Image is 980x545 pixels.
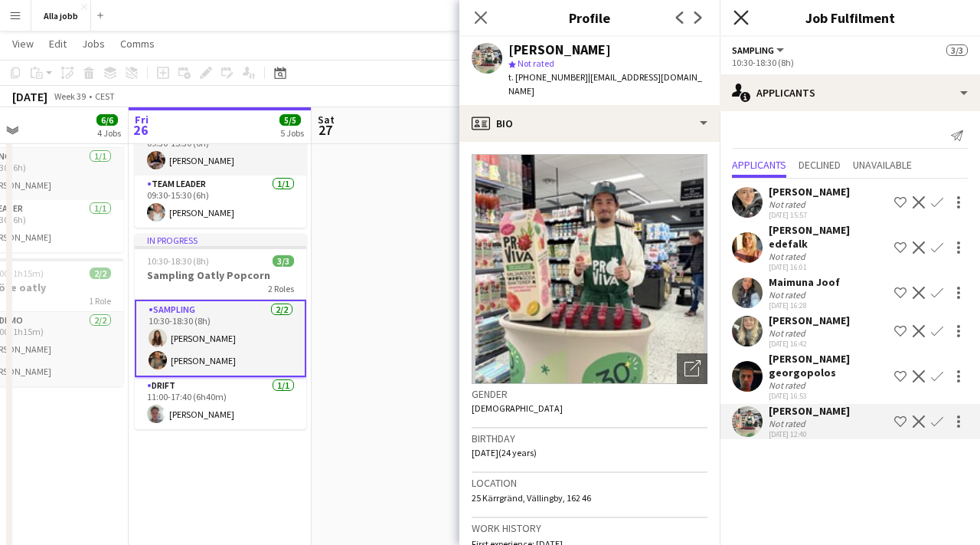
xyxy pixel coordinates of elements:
[279,114,301,126] span: 5/5
[732,159,786,170] span: Applicants
[135,113,149,126] span: Fri
[769,391,888,401] div: [DATE] 16:53
[518,57,554,69] span: Not rated
[769,223,888,251] div: [PERSON_NAME] edefalk
[6,34,40,54] a: View
[472,154,707,384] img: Crew avatar or photo
[268,283,294,294] span: 2 Roles
[135,300,306,377] app-card-role: Sampling2/210:30-18:30 (8h)[PERSON_NAME][PERSON_NAME]
[853,159,912,170] span: Unavailable
[508,71,588,83] span: t. [PHONE_NUMBER]
[135,268,306,282] h3: Sampling Oatly Popcorn
[769,404,850,418] div: [PERSON_NAME]
[732,44,786,56] button: Sampling
[769,339,850,349] div: [DATE] 16:42
[273,255,294,267] span: 3/3
[769,210,850,220] div: [DATE] 15:57
[135,123,306,176] app-card-role: Sampling1/109:30-15:30 (6h)[PERSON_NAME]
[769,418,808,429] div: Not rated
[769,289,808,300] div: Not rated
[135,234,306,429] app-job-card: In progress10:30-18:30 (8h)3/3Sampling Oatly Popcorn2 RolesSampling2/210:30-18:30 (8h)[PERSON_NAM...
[508,71,702,97] span: | [EMAIL_ADDRESS][DOMAIN_NAME]
[89,295,111,307] span: 1 Role
[472,521,707,535] h3: Work history
[769,185,850,199] div: [PERSON_NAME]
[769,251,808,262] div: Not rated
[49,37,67,51] span: Edit
[769,352,888,379] div: [PERSON_NAME] georgopolos
[31,1,91,31] button: Alla jobb
[135,176,306,228] app-card-role: Team Leader1/109:30-15:30 (6h)[PERSON_NAME]
[769,314,850,327] div: [PERSON_NAME]
[720,8,980,28] h3: Job Fulfilment
[120,37,155,51] span: Comms
[472,492,591,504] span: 25 Kärrgränd, Vällingby, 162 46
[97,127,121,139] div: 4 Jobs
[769,275,840,289] div: Maimuna Joof
[769,327,808,339] div: Not rated
[799,159,841,170] span: Declined
[769,199,808,210] div: Not rated
[12,37,34,51] span: View
[76,34,111,54] a: Jobs
[43,34,73,54] a: Edit
[280,127,304,139] div: 5 Jobs
[51,90,89,102] span: Week 39
[769,429,850,439] div: [DATE] 12:40
[135,377,306,429] app-card-role: Drift1/111:00-17:40 (6h40m)[PERSON_NAME]
[147,255,209,267] span: 10:30-18:30 (8h)
[472,402,563,414] span: [DEMOGRAPHIC_DATA]
[12,89,47,104] div: [DATE]
[732,57,968,68] div: 10:30-18:30 (8h)
[769,300,840,310] div: [DATE] 16:28
[82,37,105,51] span: Jobs
[90,268,111,279] span: 2/2
[132,121,149,139] span: 26
[472,387,707,401] h3: Gender
[769,262,888,272] div: [DATE] 16:01
[472,447,537,458] span: [DATE] (24 years)
[508,43,611,57] div: [PERSON_NAME]
[135,234,306,246] div: In progress
[95,90,115,102] div: CEST
[720,74,980,111] div: Applicants
[677,353,707,384] div: Open photos pop-in
[459,8,720,28] h3: Profile
[769,379,808,391] div: Not rated
[459,105,720,142] div: Bio
[315,121,335,139] span: 27
[96,114,118,126] span: 6/6
[732,44,774,56] span: Sampling
[114,34,161,54] a: Comms
[472,476,707,490] h3: Location
[946,44,968,56] span: 3/3
[318,113,335,126] span: Sat
[472,432,707,445] h3: Birthday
